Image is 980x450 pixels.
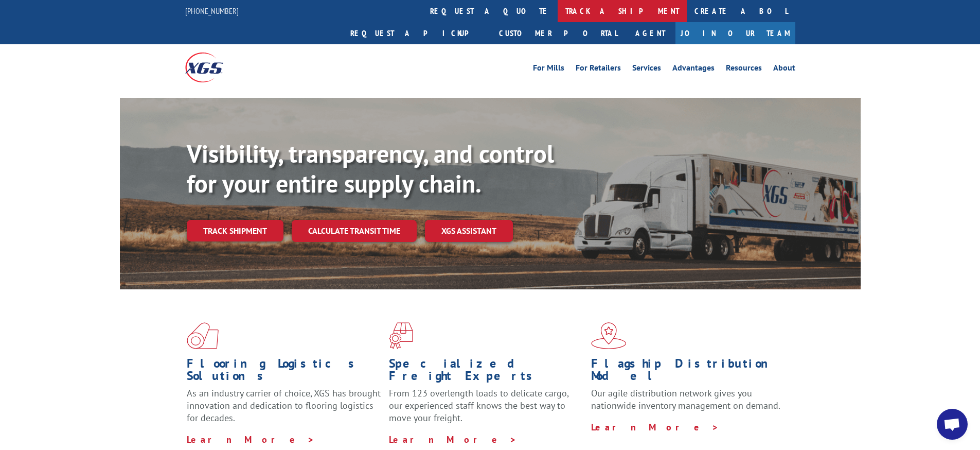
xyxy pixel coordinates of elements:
[187,357,381,387] h1: Flooring Logistics Solutions
[389,387,583,433] p: From 123 overlength loads to delicate cargo, our experienced staff knows the best way to move you...
[937,409,968,440] div: Open chat
[292,220,417,242] a: Calculate transit time
[389,434,517,445] a: Learn More >
[187,220,283,241] a: Track shipment
[773,64,795,75] a: About
[632,64,661,75] a: Services
[576,64,621,75] a: For Retailers
[726,64,762,75] a: Resources
[533,64,564,75] a: For Mills
[591,322,627,349] img: xgs-icon-flagship-distribution-model-red
[425,220,513,242] a: XGS ASSISTANT
[389,322,413,349] img: xgs-icon-focused-on-flooring-red
[625,22,675,44] a: Agent
[187,137,554,199] b: Visibility, transparency, and control for your entire supply chain.
[187,322,219,349] img: xgs-icon-total-supply-chain-intelligence-red
[591,387,780,411] span: Our agile distribution network gives you nationwide inventory management on demand.
[389,357,583,387] h1: Specialized Freight Experts
[675,22,795,44] a: Join Our Team
[185,6,239,16] a: [PHONE_NUMBER]
[591,421,719,433] a: Learn More >
[343,22,491,44] a: Request a pickup
[672,64,715,75] a: Advantages
[187,434,315,445] a: Learn More >
[187,387,381,424] span: As an industry carrier of choice, XGS has brought innovation and dedication to flooring logistics...
[591,357,786,387] h1: Flagship Distribution Model
[491,22,625,44] a: Customer Portal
